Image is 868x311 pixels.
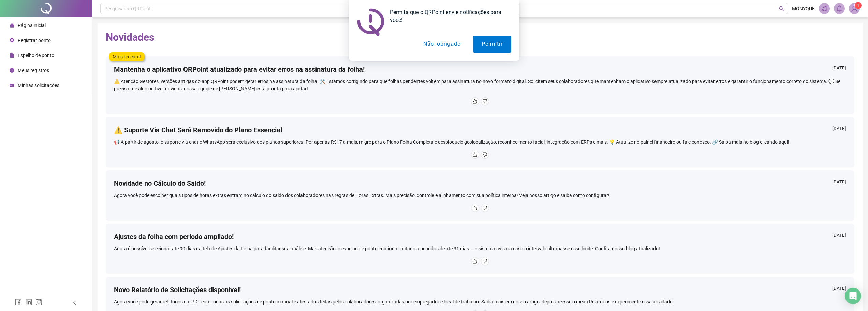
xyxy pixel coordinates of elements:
button: Não, obrigado [415,36,469,53]
div: [DATE] [832,65,846,73]
div: Permita que o QRPoint envie notificações para você! [384,8,511,24]
div: 📢 A partir de agosto, o suporte via chat e WhatsApp será exclusivo dos planos superiores. Por ape... [114,138,846,146]
h4: Ajustes da folha com período ampliado! [114,232,234,241]
div: [DATE] [832,125,846,134]
div: [DATE] [832,232,846,240]
span: clock-circle [10,68,14,73]
div: Open Intercom Messenger [845,288,861,304]
span: dislike [483,99,487,104]
span: like [473,259,477,264]
span: schedule [10,83,14,88]
h4: Novidade no Cálculo do Saldo! [114,179,206,188]
span: left [72,300,77,305]
span: Minhas solicitações [18,83,59,88]
span: instagram [35,299,42,306]
div: Agora é possível selecionar até 90 dias na tela de Ajustes da Folha para facilitar sua análise. M... [114,245,846,252]
div: Agora você pode gerar relatórios em PDF com todas as solicitações de ponto manual e atestados fei... [114,298,846,306]
span: like [473,206,477,210]
span: Meus registros [18,68,49,73]
div: [DATE] [832,179,846,187]
div: ⚠️ Atenção Gestores: versões antigas do app QRPoint podem gerar erros na assinatura da folha. 🛠️ ... [114,77,846,93]
span: like [473,99,477,104]
div: [DATE] [832,285,846,294]
div: Agora você pode escolher quais tipos de horas extras entram no cálculo do saldo dos colaboradores... [114,192,846,199]
h4: ⚠️ Suporte Via Chat Será Removido do Plano Essencial [114,125,282,135]
span: dislike [483,259,487,264]
button: Permitir [473,36,511,53]
img: notification icon [357,8,384,36]
span: linkedin [25,299,32,306]
span: dislike [483,152,487,157]
h4: Novo Relatório de Solicitações disponível! [114,285,241,295]
span: dislike [483,206,487,210]
span: facebook [15,299,22,306]
h4: Mantenha o aplicativo QRPoint atualizado para evitar erros na assinatura da folha! [114,65,365,74]
span: like [473,152,477,157]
